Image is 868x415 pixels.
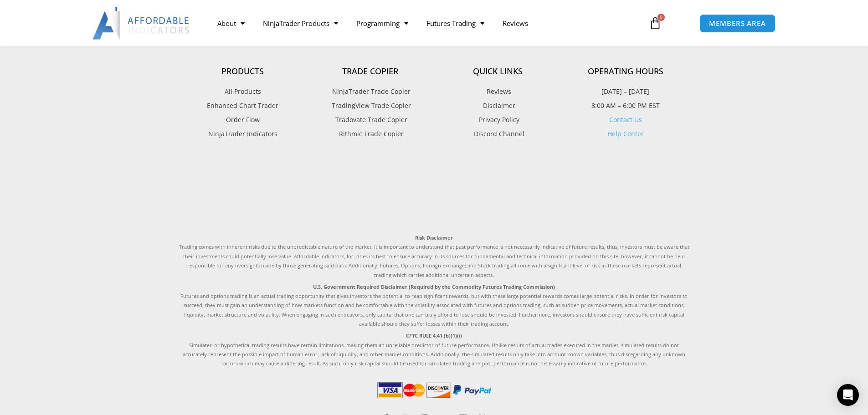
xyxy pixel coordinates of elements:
[709,20,766,27] span: MEMBERS AREA
[434,114,562,126] a: Privacy Policy
[562,86,689,97] p: [DATE] – [DATE]
[207,100,278,112] span: Enhanced Chart Trader
[333,114,407,126] span: Tradovate Trade Copier
[493,13,537,34] a: Reviews
[657,14,665,21] span: 0
[481,100,515,112] span: Disclaimer
[329,100,411,112] span: TradingView Trade Copier
[307,128,434,140] a: Rithmic Trade Copier
[179,67,307,77] h4: Products
[434,100,562,112] a: Disclaimer
[208,128,277,140] span: NinjaTrader Indicators
[434,67,562,77] h4: Quick Links
[225,86,261,97] span: All Products
[434,128,562,140] a: Discord Channel
[417,13,493,34] a: Futures Trading
[307,100,434,112] a: TradingView Trade Copier
[434,86,562,97] a: Reviews
[179,160,689,224] iframe: Customer reviews powered by Trustpilot
[208,13,638,34] nav: Menu
[562,100,689,112] p: 8:00 AM – 6:00 PM EST
[375,380,493,400] img: PaymentIcons | Affordable Indicators – NinjaTrader
[562,67,689,77] h4: Operating Hours
[307,86,434,97] a: NinjaTrader Trade Copier
[179,233,689,280] p: Trading comes with inherent risks due to the unpredictable nature of the market. It is important ...
[415,234,453,241] strong: Risk Disclaimer
[347,13,417,34] a: Programming
[337,128,404,140] span: Rithmic Trade Copier
[179,114,307,126] a: Order Flow
[254,13,347,34] a: NinjaTrader Products
[179,100,307,112] a: Enhanced Chart Trader
[699,14,776,33] a: MEMBERS AREA
[179,128,307,140] a: NinjaTrader Indicators
[837,384,859,406] div: Open Intercom Messenger
[313,283,555,290] strong: U.S. Government Required Disclaimer (Required by the Commodity Futures Trading Commission)
[179,331,689,369] p: Simulated or hypothetical trading results have certain limitations, making them an unreliable pre...
[635,10,675,36] a: 0
[226,114,260,126] span: Order Flow
[607,129,644,138] a: Help Center
[307,67,434,77] h4: Trade Copier
[472,128,524,140] span: Discord Channel
[477,114,519,126] span: Privacy Policy
[609,115,642,124] a: Contact Us
[330,86,411,97] span: NinjaTrader Trade Copier
[208,13,254,34] a: About
[179,86,307,97] a: All Products
[179,282,689,329] p: Futures and options trading is an actual trading opportunity that gives investors the potential t...
[484,86,511,97] span: Reviews
[307,114,434,126] a: Tradovate Trade Copier
[92,7,190,40] img: LogoAI | Affordable Indicators – NinjaTrader
[406,332,462,339] strong: CFTC RULE 4.41.(b)(1)(i)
